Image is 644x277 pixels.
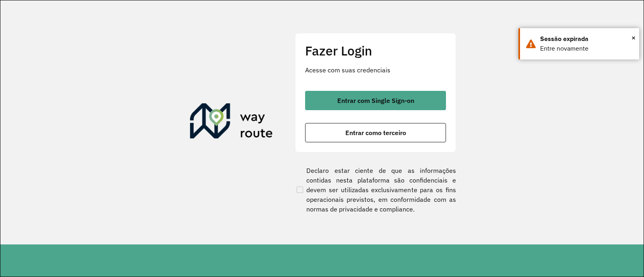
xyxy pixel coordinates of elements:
div: Entre novamente [540,44,633,53]
span: Entrar com Single Sign-on [337,97,414,104]
h2: Fazer Login [305,43,446,58]
span: Entrar como terceiro [345,129,406,136]
button: button [305,91,446,110]
button: button [305,123,446,142]
div: Sessão expirada [540,34,633,44]
span: × [632,32,636,44]
button: Close [632,32,636,44]
img: Roteirizador AmbevTech [190,103,273,142]
label: Declaro estar ciente de que as informações contidas nesta plataforma são confidenciais e devem se... [295,166,456,214]
p: Acesse com suas credenciais [305,65,446,75]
